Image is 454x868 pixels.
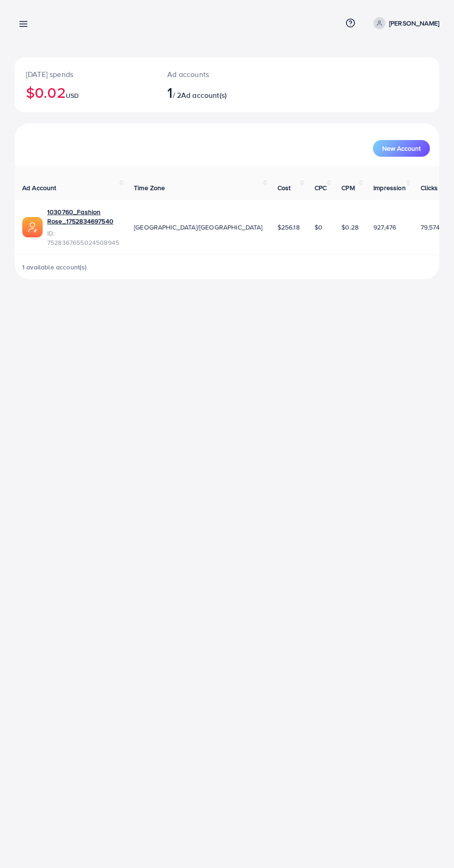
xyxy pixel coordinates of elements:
span: ID: 7528367655024508945 [47,229,119,248]
span: Ad account(s) [181,90,227,100]
p: Ad accounts [167,69,251,80]
span: Time Zone [134,183,165,192]
span: CPC [315,183,327,192]
iframe: Chat [415,826,447,861]
h2: / 2 [167,83,251,101]
button: New Account [373,140,430,157]
span: Impression [373,183,406,192]
p: [PERSON_NAME] [389,18,439,29]
span: Clicks [421,183,438,192]
span: Ad Account [22,183,57,192]
span: USD [66,91,79,100]
span: 1 [167,82,172,103]
span: CPM [341,183,354,192]
span: 79,574 [421,223,440,232]
span: New Account [382,145,421,152]
span: 1 available account(s) [22,262,87,272]
h2: $0.02 [26,83,145,101]
img: ic-ads-acc.e4c84228.svg [22,217,43,237]
span: 927,476 [373,223,396,232]
span: [GEOGRAPHIC_DATA]/[GEOGRAPHIC_DATA] [134,223,263,232]
span: Cost [277,183,291,192]
p: [DATE] spends [26,69,145,80]
span: $256.18 [277,223,300,232]
a: 1030760_Fashion Rose_1752834697540 [47,207,119,226]
span: $0 [315,223,322,232]
span: $0.28 [341,223,359,232]
a: [PERSON_NAME] [370,17,439,29]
